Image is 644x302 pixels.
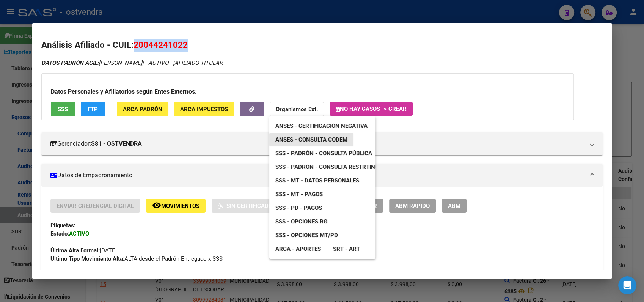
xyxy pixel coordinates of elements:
a: SSS - PD - Pagos [269,201,328,215]
span: SSS - Opciones MT/PD [275,232,338,239]
a: SRT - ART [327,242,366,256]
span: ANSES - Consulta CODEM [275,136,347,143]
a: ANSES - Consulta CODEM [269,133,353,146]
span: SSS - MT - Datos Personales [275,177,359,184]
a: SSS - MT - Datos Personales [269,174,365,187]
a: ANSES - Certificación Negativa [269,119,374,133]
div: Open Intercom Messenger [618,276,636,294]
span: SRT - ART [333,245,360,252]
span: SSS - Padrón - Consulta Restrtingida [275,164,388,170]
span: ANSES - Certificación Negativa [275,123,368,129]
a: SSS - Opciones RG [269,215,333,228]
a: ARCA - Aportes [269,242,327,256]
a: SSS - Padrón - Consulta Restrtingida [269,160,394,174]
span: SSS - Opciones RG [275,218,327,225]
span: SSS - MT - Pagos [275,191,323,198]
span: SSS - Padrón - Consulta Pública [275,150,372,157]
a: SSS - Opciones MT/PD [269,228,344,242]
span: SSS - PD - Pagos [275,204,322,211]
a: SSS - Padrón - Consulta Pública [269,146,378,160]
a: SSS - MT - Pagos [269,187,329,201]
span: ARCA - Aportes [275,245,321,252]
